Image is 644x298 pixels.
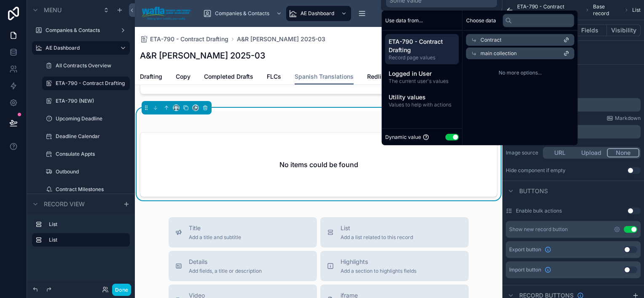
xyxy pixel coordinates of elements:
[389,69,456,78] span: Logged in User
[150,35,228,43] span: ETA-790 - Contract Drafting
[632,7,641,13] span: List
[519,187,548,195] span: Buttons
[279,160,358,170] h2: No items could be found
[140,72,162,81] span: Drafting
[56,80,125,87] label: ETA-790 - Contract Drafting
[140,69,162,86] a: Drafting
[140,50,266,61] h1: A&R [PERSON_NAME] 2025-03
[140,35,228,43] a: ETA-790 - Contract Drafting
[480,37,502,43] span: Contract
[44,6,62,14] span: Menu
[320,217,469,247] button: ListAdd a list related to this record
[201,6,286,21] a: Companies & Contacts
[169,251,317,281] button: DetailsAdd fields, a title or description
[607,148,639,157] button: None
[385,17,423,24] span: Use data from...
[49,221,123,228] label: List
[480,50,517,57] span: main collection
[506,167,566,174] div: Hide component if empty
[574,24,607,36] button: Fields
[576,148,607,157] button: Upload
[197,4,469,23] div: scrollable content
[516,208,562,214] label: Enable bulk actions
[56,168,125,175] label: Outbound
[56,133,125,140] label: Deadline Calendar
[46,27,113,34] label: Companies & Contacts
[56,115,125,122] label: Upcoming Deadline
[56,186,125,193] label: Contract Milestones
[295,72,354,81] span: Spanish Translations
[509,266,541,273] span: Import button
[367,69,388,86] a: Redline
[112,284,131,296] button: Done
[593,3,620,17] span: Base record
[27,214,135,255] div: scrollable content
[56,62,125,69] label: All Contracts Overview
[389,78,456,85] span: The current user's values
[189,234,241,241] span: Add a title and subtitle
[341,234,413,241] span: Add a list related to this record
[295,69,354,85] a: Spanish Translations
[142,7,191,20] img: App logo
[301,10,334,17] span: AE Dashboard
[544,148,576,157] button: URL
[176,69,191,86] a: Copy
[341,258,416,266] span: Highlights
[341,268,416,274] span: Add a section to highlights fields
[267,69,281,86] a: FLCs
[389,54,456,61] span: Record page values
[509,246,541,253] span: Export button
[466,17,496,24] span: Choose data
[607,24,641,36] button: Visibility
[44,200,85,208] span: Record view
[237,35,325,43] a: A&R [PERSON_NAME] 2025-03
[56,98,125,104] label: ETA-790 (NEW)
[389,101,456,108] span: Values to help with actions
[517,3,582,17] span: ETA-790 - Contract Drafting
[189,224,241,232] span: Title
[615,115,641,122] span: Markdown
[509,226,568,233] div: Show new record button
[385,133,421,140] span: Dynamic value
[189,258,262,266] span: Details
[389,37,456,54] span: ETA-790 - Contract Drafting
[320,251,469,281] button: HighlightsAdd a section to highlights fields
[606,115,641,122] a: Markdown
[382,31,462,115] div: scrollable content
[389,93,456,101] span: Utility values
[215,10,269,17] span: Companies & Contacts
[169,217,317,247] button: TitleAdd a title and subtitle
[204,72,253,81] span: Completed Drafts
[367,72,388,81] span: Redline
[176,72,191,81] span: Copy
[56,151,125,157] label: Consulate Appts
[506,149,539,156] label: Image source
[46,45,113,51] label: AE Dashboard
[49,237,123,243] label: List
[341,224,413,232] span: List
[267,72,281,81] span: FLCs
[204,69,253,86] a: Completed Drafts
[189,268,262,274] span: Add fields, a title or description
[286,6,351,21] a: AE Dashboard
